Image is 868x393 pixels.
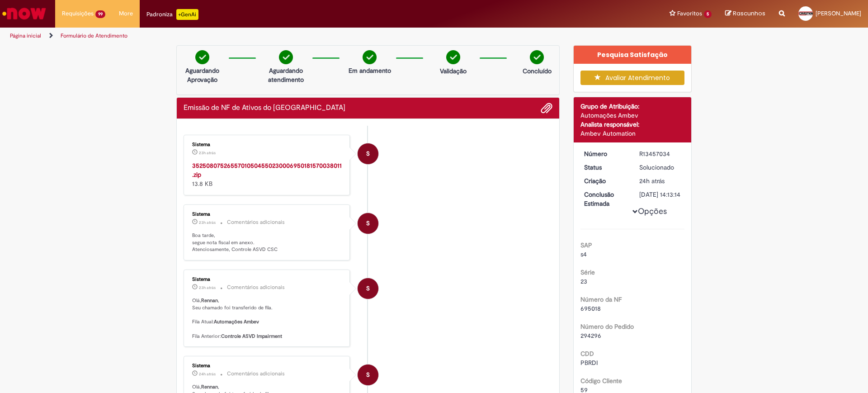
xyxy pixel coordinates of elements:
[580,277,587,285] span: 23
[733,9,765,18] span: Rascunhos
[577,163,633,172] dt: Status
[580,350,594,358] b: CDD
[119,9,133,18] span: More
[580,250,587,258] span: s4
[580,120,685,129] div: Analista responsável:
[146,9,198,20] div: Padroniza
[199,220,216,225] span: 23h atrás
[440,66,467,76] p: Validação
[577,149,633,158] dt: Número
[530,50,544,64] img: check-circle-green.png
[349,66,391,75] p: Em andamento
[221,333,282,340] b: Controle ASVD Impairment
[192,212,343,217] div: Sistema
[227,284,285,291] small: Comentários adicionais
[580,129,685,138] div: Ambev Automation
[62,9,94,18] span: Requisições
[358,278,378,299] div: System
[677,9,702,18] span: Favoritos
[580,304,601,313] span: 695018
[201,297,218,304] b: Rennan
[366,143,370,165] span: S
[577,190,633,208] dt: Conclusão Estimada
[201,384,218,390] b: Rennan
[192,161,342,179] a: 35250807526557010504550230006950181570038011.zip
[358,365,378,385] div: System
[639,177,665,185] span: 24h atrás
[199,150,216,156] time: 28/08/2025 11:26:39
[580,71,685,85] button: Avaliar Atendimento
[580,268,595,276] b: Série
[279,50,293,64] img: check-circle-green.png
[192,232,343,253] p: Boa tarde, segue nota fiscal em anexo. Atenciosamente, Controle ASVD CSC
[192,277,343,282] div: Sistema
[61,32,127,39] a: Formulário de Atendimento
[358,213,378,234] div: System
[358,143,378,164] div: Sistema
[199,285,216,290] span: 23h atrás
[523,66,552,76] p: Concluído
[184,104,345,112] h2: Emissão de NF de Ativos do ASVD Histórico de tíquete
[446,50,460,64] img: check-circle-green.png
[199,285,216,290] time: 28/08/2025 11:26:37
[580,331,601,340] span: 294296
[199,371,216,377] span: 24h atrás
[363,50,377,64] img: check-circle-green.png
[580,102,685,111] div: Grupo de Atribuição:
[264,66,308,84] p: Aguardando atendimento
[725,9,765,18] a: Rascunhos
[192,297,343,340] p: Olá, , Seu chamado foi transferido de fila. Fila Atual: Fila Anterior:
[195,50,209,64] img: check-circle-green.png
[199,150,216,156] span: 23h atrás
[366,278,370,299] span: S
[816,9,861,17] span: [PERSON_NAME]
[227,370,285,378] small: Comentários adicionais
[180,66,224,84] p: Aguardando Aprovação
[577,176,633,185] dt: Criação
[639,190,681,199] div: [DATE] 14:13:14
[580,241,592,249] b: SAP
[639,163,681,172] div: Solucionado
[366,213,370,234] span: S
[580,377,622,385] b: Código Cliente
[192,363,343,369] div: Sistema
[580,359,598,367] span: PBRDI
[1,5,47,23] img: ServiceNow
[199,371,216,377] time: 28/08/2025 11:13:15
[704,10,712,18] span: 5
[580,322,634,331] b: Número do Pedido
[541,102,552,114] button: Adicionar anexos
[639,176,681,185] div: 28/08/2025 11:13:10
[192,161,343,188] div: 13.8 KB
[199,220,216,225] time: 28/08/2025 11:26:39
[366,364,370,386] span: S
[227,218,285,226] small: Comentários adicionais
[10,32,41,39] a: Página inicial
[580,295,622,303] b: Número da NF
[574,46,692,64] div: Pesquisa Satisfação
[7,28,572,44] ul: Trilhas de página
[95,10,105,18] span: 99
[214,318,259,325] b: Automações Ambev
[192,142,343,147] div: Sistema
[176,9,198,20] p: +GenAi
[639,149,681,158] div: R13457034
[639,177,665,185] time: 28/08/2025 11:13:10
[580,111,685,120] div: Automações Ambev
